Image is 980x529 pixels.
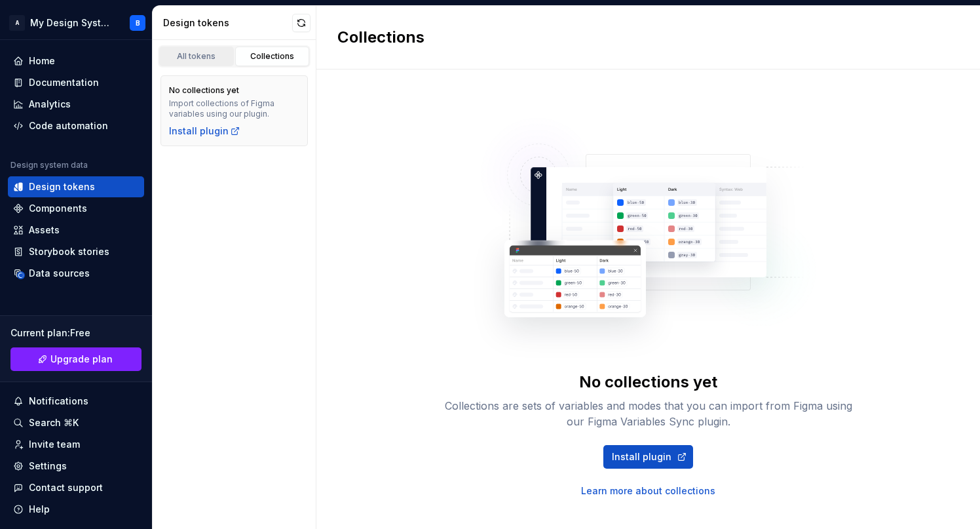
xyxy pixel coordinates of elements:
a: Storybook stories [8,241,144,262]
div: Notifications [29,395,88,408]
div: B [136,18,140,28]
button: Contact support [8,477,144,498]
a: Invite team [8,434,144,455]
div: Code automation [29,119,108,132]
a: Analytics [8,94,144,115]
a: Home [8,50,144,71]
div: Settings [29,460,67,473]
a: Components [8,198,144,219]
button: Notifications [8,391,144,412]
a: Install plugin [603,445,693,469]
div: Design tokens [29,180,95,193]
button: Help [8,499,144,520]
div: My Design System [30,16,114,29]
div: No collections yet [169,85,239,96]
span: Upgrade plan [50,353,113,366]
div: Design system data [10,160,88,170]
div: Analytics [29,98,71,111]
a: Install plugin [169,125,240,138]
div: Documentation [29,76,99,89]
div: Components [29,202,87,215]
div: Search ⌘K [29,416,79,429]
div: Design tokens [163,16,292,29]
button: AMy Design SystemB [3,9,149,37]
div: No collections yet [579,372,717,393]
a: Learn more about collections [581,484,715,498]
a: Assets [8,220,144,241]
div: Invite team [29,438,80,451]
div: Storybook stories [29,245,109,258]
div: Assets [29,224,60,237]
div: Data sources [29,267,90,280]
h2: Collections [337,27,424,48]
div: Import collections of Figma variables using our plugin. [169,98,299,119]
div: A [9,15,25,31]
div: Collections [240,51,305,62]
a: Settings [8,456,144,477]
div: Collections are sets of variables and modes that you can import from Figma using our Figma Variab... [439,398,858,429]
div: Home [29,54,55,68]
a: Code automation [8,115,144,136]
span: Install plugin [612,450,671,463]
a: Upgrade plan [10,347,141,371]
div: Contact support [29,481,103,494]
div: Help [29,503,50,516]
button: Search ⌘K [8,412,144,433]
div: All tokens [164,51,229,62]
a: Design tokens [8,176,144,197]
a: Data sources [8,263,144,284]
a: Documentation [8,72,144,93]
div: Current plan : Free [10,326,141,340]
